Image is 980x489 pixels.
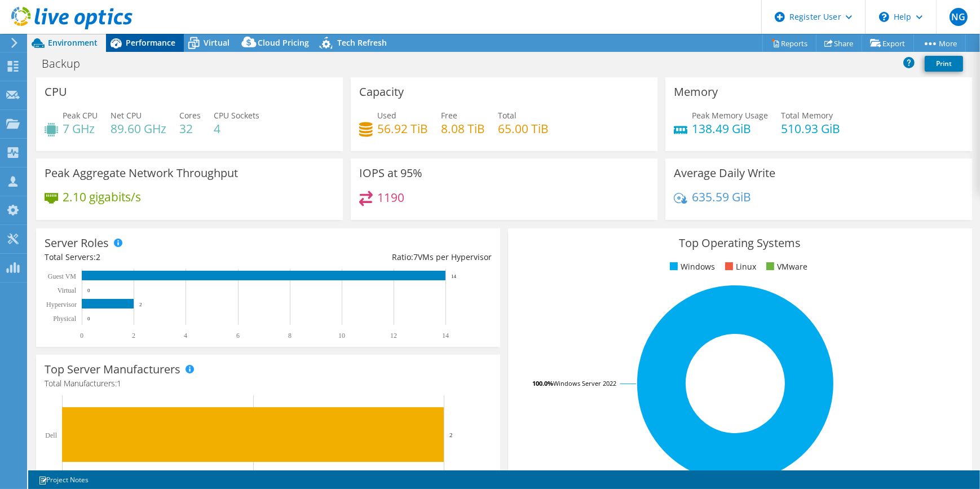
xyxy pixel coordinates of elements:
[48,272,76,280] text: Guest VM
[268,251,491,263] div: Ratio: VMs per Hypervisor
[442,332,449,340] text: 14
[63,191,141,203] h4: 2.10 gigabits/s
[692,191,751,203] h4: 635.59 GiB
[674,167,775,179] h3: Average Daily Write
[722,261,756,273] li: Linux
[45,363,180,376] h3: Top Server Manufacturers
[63,110,98,121] span: Peak CPU
[45,431,57,439] text: Dell
[498,122,549,135] h4: 65.00 TiB
[258,37,309,48] span: Cloud Pricing
[359,167,422,179] h3: IOPS at 95%
[132,332,135,340] text: 2
[87,288,90,293] text: 0
[45,86,67,98] h3: CPU
[58,287,77,294] text: Virtual
[45,237,109,249] h3: Server Roles
[338,332,345,340] text: 10
[377,122,428,135] h4: 56.92 TiB
[667,261,715,273] li: Windows
[45,167,238,179] h3: Peak Aggregate Network Throughput
[498,110,517,121] span: Total
[236,332,240,340] text: 6
[413,252,418,262] span: 7
[553,379,616,387] tspan: Windows Server 2022
[781,122,840,135] h4: 510.93 GiB
[204,37,229,48] span: Virtual
[763,261,807,273] li: VMware
[63,122,98,135] h4: 7 GHz
[816,34,862,52] a: Share
[950,8,968,26] span: NG
[126,37,175,48] span: Performance
[53,315,76,323] text: Physical
[111,110,142,121] span: Net CPU
[288,332,292,340] text: 8
[111,122,166,135] h4: 89.60 GHz
[390,332,397,340] text: 12
[862,34,914,52] a: Export
[517,237,964,249] h3: Top Operating Systems
[214,122,259,135] h4: 4
[781,110,833,121] span: Total Memory
[96,252,100,262] span: 2
[879,12,889,22] svg: \n
[337,37,387,48] span: Tech Refresh
[692,110,768,121] span: Peak Memory Usage
[449,431,453,438] text: 2
[441,110,457,121] span: Free
[925,56,963,72] a: Print
[87,316,90,321] text: 0
[441,122,485,135] h4: 8.08 TiB
[30,473,96,487] a: Project Notes
[117,378,121,389] span: 1
[46,301,77,309] text: Hypervisor
[48,37,98,48] span: Environment
[359,86,404,98] h3: Capacity
[139,302,142,307] text: 2
[532,379,553,387] tspan: 100.0%
[184,332,187,340] text: 4
[762,34,816,52] a: Reports
[913,34,966,52] a: More
[451,274,457,279] text: 14
[80,332,83,340] text: 0
[674,86,718,98] h3: Memory
[377,110,396,121] span: Used
[214,110,259,121] span: CPU Sockets
[692,122,768,135] h4: 138.49 GiB
[45,251,268,263] div: Total Servers:
[179,122,201,135] h4: 32
[179,110,201,121] span: Cores
[377,191,404,204] h4: 1190
[45,377,492,390] h4: Total Manufacturers:
[37,58,98,70] h1: Backup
